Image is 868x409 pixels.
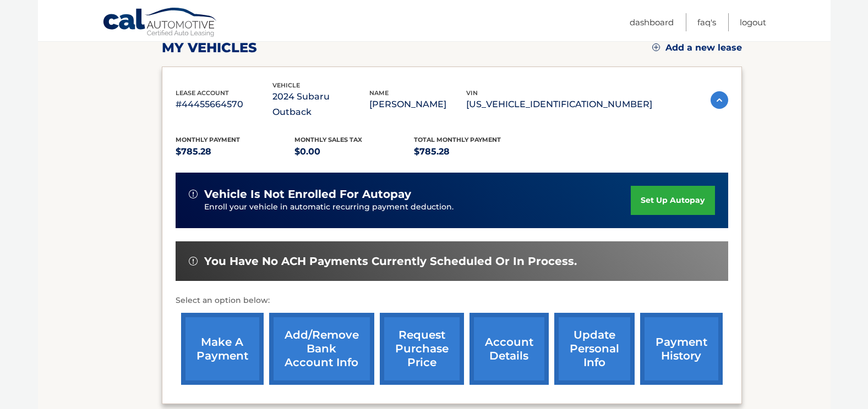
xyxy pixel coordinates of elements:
a: payment history [640,313,723,385]
a: make a payment [181,313,264,385]
p: $785.28 [414,144,533,159]
img: accordion-active.svg [711,91,728,109]
span: name [369,89,389,97]
span: You have no ACH payments currently scheduled or in process. [204,255,577,268]
p: 2024 Subaru Outback [272,89,369,120]
a: account details [470,313,549,385]
h2: my vehicles [162,40,257,56]
span: Total Monthly Payment [414,136,501,143]
img: alert-white.svg [189,257,198,266]
a: Logout [740,13,766,31]
p: [US_VEHICLE_IDENTIFICATION_NUMBER] [466,97,652,112]
p: #44455664570 [176,97,272,112]
a: Dashboard [630,13,674,31]
span: lease account [176,89,229,97]
span: Monthly Payment [176,136,240,143]
a: Cal Automotive [102,7,218,39]
span: vin [466,89,478,97]
p: Select an option below: [176,294,728,307]
span: Monthly sales Tax [294,136,362,143]
p: Enroll your vehicle in automatic recurring payment deduction. [204,201,631,213]
a: FAQ's [697,13,716,31]
span: vehicle is not enrolled for autopay [204,187,411,201]
p: $0.00 [294,144,414,159]
a: update personal info [554,313,635,385]
a: Add a new lease [652,42,742,53]
a: set up autopay [631,186,714,215]
p: [PERSON_NAME] [369,97,466,112]
img: alert-white.svg [189,190,198,198]
p: $785.28 [176,144,295,159]
a: request purchase price [380,313,464,385]
a: Add/Remove bank account info [269,313,374,385]
span: vehicle [272,81,300,89]
img: add.svg [652,43,660,51]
